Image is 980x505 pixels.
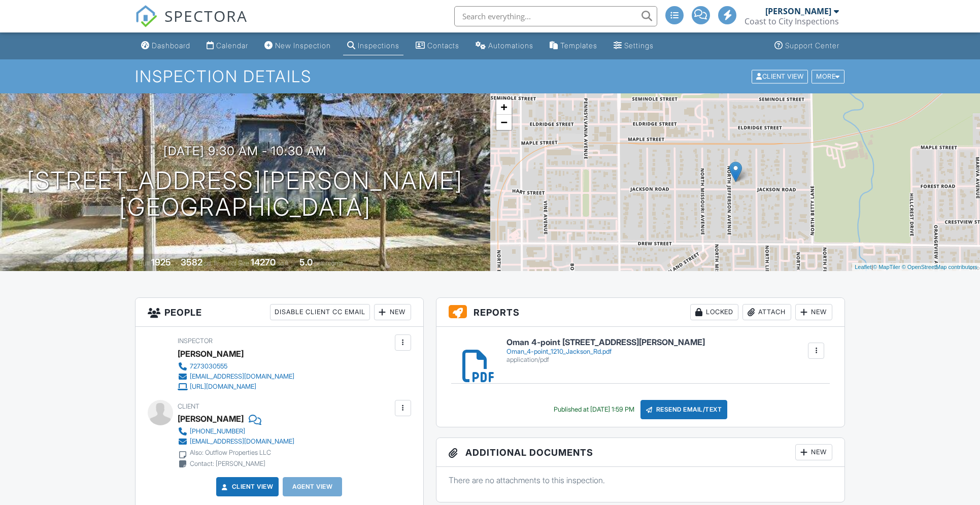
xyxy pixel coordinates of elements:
[135,14,248,35] a: SPECTORA
[454,6,657,26] input: Search everything...
[358,41,399,50] div: Inspections
[506,338,705,364] a: Oman 4-point [STREET_ADDRESS][PERSON_NAME] Oman_4-point_1210_Jackson_Rd.pdf application/pdf
[624,41,654,50] div: Settings
[506,338,705,347] h6: Oman 4-point [STREET_ADDRESS][PERSON_NAME]
[785,41,839,50] div: Support Center
[178,402,199,410] span: Client
[204,259,218,267] span: sq. ft.
[137,37,194,55] a: Dashboard
[164,5,248,26] span: SPECTORA
[314,259,343,267] span: bathrooms
[178,337,213,345] span: Inspector
[178,361,294,372] a: 7273030555
[299,257,313,267] div: 5.0
[136,298,423,327] h3: People
[471,37,537,55] a: Automations (Advanced)
[812,70,844,83] div: More
[202,37,252,55] a: Calendar
[135,68,846,85] h1: Inspection Details
[178,346,244,361] div: [PERSON_NAME]
[770,37,843,55] a: Support Center
[902,264,977,270] a: © OpenStreetMap contributors
[610,37,658,55] a: Settings
[178,372,294,382] a: [EMAIL_ADDRESS][DOMAIN_NAME]
[640,400,728,419] div: Resend Email/Text
[277,259,290,267] span: sq.ft.
[270,304,370,320] div: Disable Client CC Email
[690,304,738,320] div: Locked
[751,72,810,80] a: Client View
[139,259,150,267] span: Built
[181,257,202,267] div: 3582
[190,373,294,381] div: [EMAIL_ADDRESS][DOMAIN_NAME]
[178,426,294,436] a: [PHONE_NUMBER]
[496,99,512,115] a: Zoom in
[190,427,245,435] div: [PHONE_NUMBER]
[765,6,831,16] div: [PERSON_NAME]
[190,437,294,446] div: [EMAIL_ADDRESS][DOMAIN_NAME]
[855,264,871,270] a: Leaflet
[496,115,512,130] a: Zoom out
[436,298,845,327] h3: Reports
[546,37,601,55] a: Templates
[135,5,157,27] img: The Best Home Inspection Software - Spectora
[152,41,190,50] div: Dashboard
[190,383,256,391] div: [URL][DOMAIN_NAME]
[220,482,274,492] a: Client View
[163,144,327,158] h3: [DATE] 9:30 am - 10:30 am
[412,37,463,55] a: Contacts
[151,257,171,267] div: 1925
[374,304,411,320] div: New
[752,70,808,83] div: Client View
[251,257,276,267] div: 14270
[742,304,791,320] div: Attach
[873,264,900,270] a: © MapTiler
[745,16,839,26] div: Coast to City Inspections
[554,406,634,414] div: Published at [DATE] 1:59 PM
[436,438,845,467] h3: Additional Documents
[228,259,249,267] span: Lot Size
[178,436,294,447] a: [EMAIL_ADDRESS][DOMAIN_NAME]
[506,348,705,356] div: Oman_4-point_1210_Jackson_Rd.pdf
[560,41,597,50] div: Templates
[190,460,265,468] div: Contact: [PERSON_NAME]
[190,449,271,457] div: Also: Outflow Properties LLC
[260,37,335,55] a: New Inspection
[178,411,244,426] div: [PERSON_NAME]
[795,444,832,460] div: New
[506,356,705,364] div: application/pdf
[190,362,227,371] div: 7273030555
[27,167,463,221] h1: [STREET_ADDRESS][PERSON_NAME] [GEOGRAPHIC_DATA]
[427,41,459,50] div: Contacts
[449,475,833,486] p: There are no attachments to this inspection.
[343,37,403,55] a: Inspections
[795,304,832,320] div: New
[178,382,294,392] a: [URL][DOMAIN_NAME]
[275,41,331,50] div: New Inspection
[488,41,533,50] div: Automations
[216,41,248,50] div: Calendar
[852,263,980,272] div: |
